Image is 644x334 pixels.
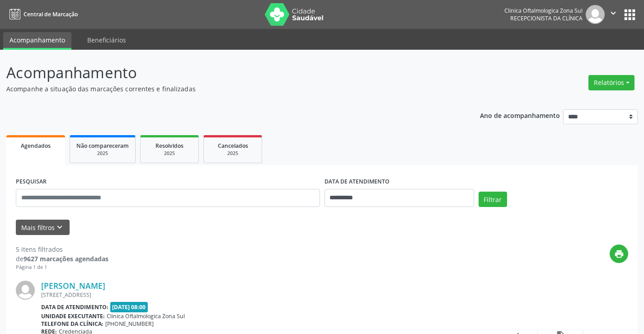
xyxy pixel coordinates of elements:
[41,312,105,320] b: Unidade executante:
[21,142,51,150] span: Agendados
[16,281,35,300] img: img
[41,281,105,291] a: [PERSON_NAME]
[6,84,448,94] p: Acompanhe a situação das marcações correntes e finalizadas
[41,303,108,311] b: Data de atendimento:
[614,249,624,259] i: print
[16,220,70,235] button: Mais filtroskeyboard_arrow_down
[504,7,583,14] div: Clinica Oftalmologica Zona Sul
[610,245,628,263] button: print
[586,5,605,24] img: img
[81,32,132,48] a: Beneficiários
[210,150,255,157] div: 2025
[105,320,154,328] span: [PHONE_NUMBER]
[605,5,622,24] button: 
[16,263,108,271] div: Página 1 de 1
[608,8,618,18] i: 
[24,10,78,18] span: Central de Marcação
[147,150,192,157] div: 2025
[76,142,129,150] span: Não compareceram
[6,61,448,84] p: Acompanhamento
[55,222,65,232] i: keyboard_arrow_down
[110,302,148,312] span: [DATE] 08:00
[41,320,103,328] b: Telefone da clínica:
[16,254,108,263] div: de
[3,32,71,50] a: Acompanhamento
[324,175,390,189] label: DATA DE ATENDIMENTO
[16,245,108,254] div: 5 itens filtrados
[510,14,583,22] span: Recepcionista da clínica
[479,192,507,207] button: Filtrar
[155,142,183,150] span: Resolvidos
[107,312,185,320] span: Clinica Oftalmologica Zona Sul
[41,291,493,299] div: [STREET_ADDRESS]
[622,7,638,23] button: apps
[588,75,635,90] button: Relatórios
[76,150,129,157] div: 2025
[480,109,560,121] p: Ano de acompanhamento
[16,175,47,189] label: PESQUISAR
[218,142,248,150] span: Cancelados
[24,254,108,263] strong: 9627 marcações agendadas
[6,7,78,22] a: Central de Marcação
